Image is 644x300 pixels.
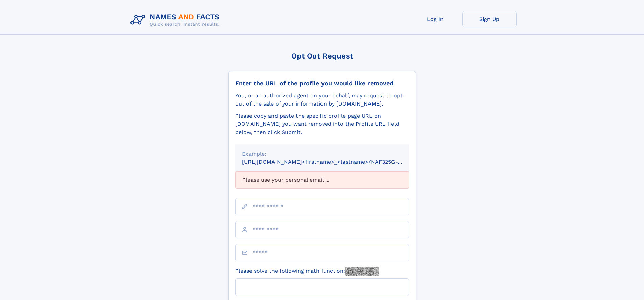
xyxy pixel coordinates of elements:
div: Please use your personal email ... [235,171,409,188]
div: You, or an authorized agent on your behalf, may request to opt-out of the sale of your informatio... [235,92,409,108]
img: Logo Names and Facts [128,11,225,29]
label: Please solve the following math function: [235,267,379,276]
small: [URL][DOMAIN_NAME]<firstname>_<lastname>/NAF325G-xxxxxxxx [242,159,422,165]
div: Please copy and paste the specific profile page URL on [DOMAIN_NAME] you want removed into the Pr... [235,112,409,136]
a: Sign Up [462,11,517,27]
a: Log In [408,11,462,27]
div: Enter the URL of the profile you would like removed [235,79,409,87]
div: Example: [242,150,402,158]
div: Opt Out Request [228,52,416,60]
